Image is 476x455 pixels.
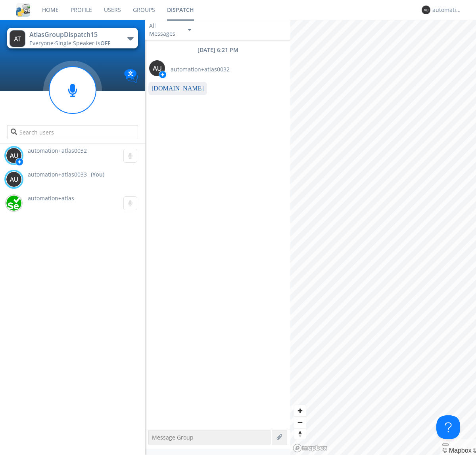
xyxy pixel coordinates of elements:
[28,147,87,154] span: automation+atlas0032
[6,195,22,211] img: d2d01cd9b4174d08988066c6d424eccd
[7,28,138,48] button: AtlasGroupDispatch15Everyone·Single Speaker isOFF
[294,405,306,417] button: Zoom in
[188,29,191,31] img: caret-down-sm.svg
[436,415,460,439] iframe: Toggle Customer Support
[149,60,165,76] img: 373638.png
[293,443,328,453] a: Mapbox logo
[294,417,306,428] span: Zoom out
[29,39,119,47] div: Everyone ·
[91,171,104,179] div: (You)
[422,6,430,14] img: 373638.png
[7,125,138,139] input: Search users
[16,3,30,17] img: cddb5a64eb264b2086981ab96f4c1ba7
[442,443,449,446] button: Toggle attribution
[10,30,25,47] img: 373638.png
[149,22,181,38] div: All Messages
[432,6,462,14] div: automation+atlas0033
[55,39,110,47] span: Single Speaker is
[6,148,22,163] img: 373638.png
[294,428,306,440] span: Reset bearing to north
[442,447,471,454] a: Mapbox
[29,30,119,39] div: AtlasGroupDispatch15
[124,69,138,83] img: Translation enabled
[28,194,74,202] span: automation+atlas
[100,39,110,47] span: OFF
[294,428,306,440] button: Reset bearing to north
[6,171,22,187] img: 373638.png
[294,417,306,428] button: Zoom out
[152,85,204,92] a: [DOMAIN_NAME]
[28,171,87,179] span: automation+atlas0033
[145,46,290,54] div: [DATE] 6:21 PM
[171,65,230,73] span: automation+atlas0032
